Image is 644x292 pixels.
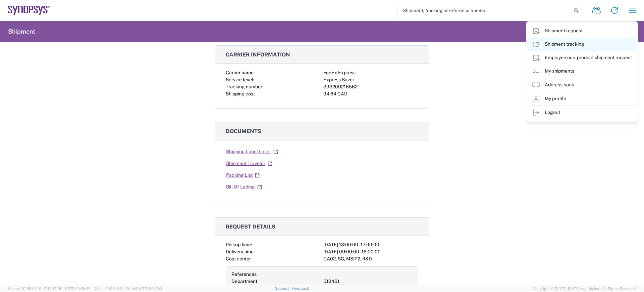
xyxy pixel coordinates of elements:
[226,84,263,89] span: Tracking number:
[226,91,255,96] span: Shipping cost
[527,78,637,92] a: Address book
[323,248,418,255] div: [DATE] 09:00:00 - 16:00:00
[231,278,321,285] div: Department
[527,38,637,51] a: Shipment tracking
[527,24,637,38] a: Shipment request
[136,287,163,291] span: [DATE] 09:39:01
[275,286,292,290] a: Support
[398,4,572,17] input: Shipment, tracking or reference number
[226,256,251,261] span: Cost center
[323,76,418,83] div: Express Saver
[527,65,637,78] a: My shipments
[533,286,636,292] span: Copyright © [DATE]-[DATE] Agistix Inc., All Rights Reserved
[527,51,637,65] a: Employee non-product shipment request
[226,77,254,82] span: Service level:
[226,51,290,58] span: Carrier information
[226,223,275,230] span: Request details
[527,106,637,119] a: Logout
[226,70,255,75] span: Carrier name:
[323,278,413,285] div: 510461
[226,249,255,254] span: Delivery time:
[323,69,418,76] div: FedEx Express
[62,287,91,291] span: [DATE] 09:50:40
[226,242,252,247] span: Pickup time:
[323,255,418,262] div: CA02, SG, MSIP2, R&D
[323,83,418,90] div: 393209216562
[226,146,278,158] a: Shipping Label Laser
[226,181,262,193] a: Bill Of Lading
[226,169,260,181] a: Packing List
[323,241,418,248] div: [DATE] 13:00:00 - 17:00:00
[226,128,261,134] span: Documents
[94,287,163,291] span: Client: 2025.19.0-129fbcf
[231,272,257,277] span: References
[292,286,309,290] a: Feedback
[8,28,35,36] h2: Shipment
[323,90,418,97] div: 94.64 CAD
[8,287,91,291] span: Server: 2025.19.0-91c74307f99
[527,92,637,106] a: My profile
[226,158,273,169] a: Shipment Traveler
